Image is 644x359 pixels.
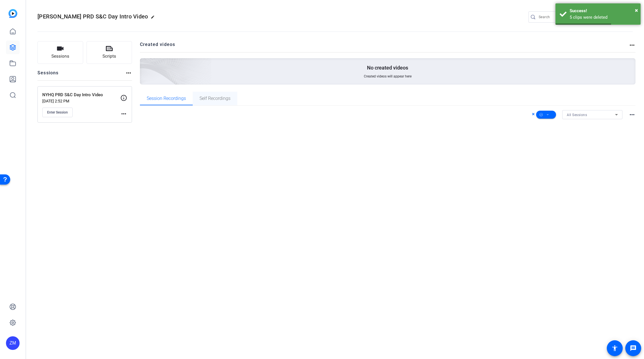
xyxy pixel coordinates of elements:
[611,345,618,352] mat-icon: accessibility
[87,41,132,64] button: Scripts
[42,108,73,117] button: Enter Session
[37,70,59,80] h2: Sessions
[200,96,230,101] span: Self Recordings
[51,53,69,60] span: Sessions
[364,74,412,79] span: Created videos will appear here
[539,14,590,20] input: Search
[635,7,638,14] span: ×
[635,6,638,14] button: Close
[367,64,408,71] p: No created videos
[630,345,637,352] mat-icon: message
[37,41,83,64] button: Sessions
[151,15,158,22] mat-icon: edit
[629,42,635,49] mat-icon: more_horiz
[147,96,186,101] span: Session Recordings
[567,113,587,117] span: All Sessions
[570,8,636,14] div: Success!
[42,99,120,103] p: [DATE] 2:52 PM
[47,110,68,115] span: Enter Session
[629,111,635,118] mat-icon: more_horiz
[140,41,629,52] h2: Created videos
[9,9,17,18] img: blue-gradient.svg
[125,70,132,76] mat-icon: more_horiz
[6,336,20,350] div: ZM
[42,92,120,98] p: NYHQ PRD S&C Day Intro Video
[76,2,212,125] img: Creted videos background
[570,14,636,21] div: 5 clips were deleted
[120,110,127,117] mat-icon: more_horiz
[102,53,116,60] span: Scripts
[37,13,148,20] span: [PERSON_NAME] PRD S&C Day Intro Video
